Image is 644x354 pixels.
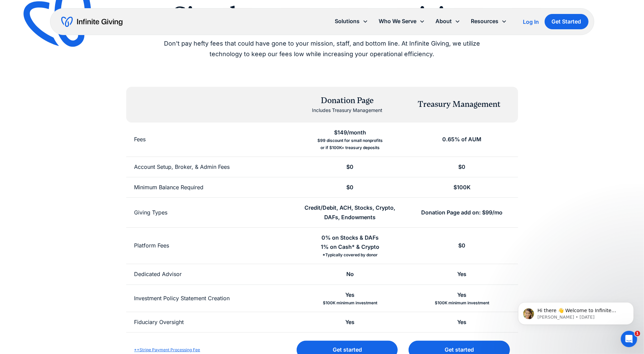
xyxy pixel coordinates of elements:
div: Minimum Balance Required [134,183,204,192]
p: Don't pay hefty fees that could have gone to your mission, staff, and bottom line. At Infinite Gi... [148,38,496,59]
div: Solutions [335,17,360,26]
div: $0 [346,183,353,192]
div: Fiduciary Oversight [134,318,184,327]
h2: Simple, transparent pricing [148,1,496,30]
div: No [346,270,354,279]
div: Donation Page [312,95,382,107]
div: *Typically covered by donor [323,252,378,258]
div: $0 [458,241,465,250]
div: Yes [457,318,466,327]
div: $0 [346,162,353,172]
div: Solutions [330,14,374,29]
div: Investment Policy Statement Creation [134,294,230,303]
div: 0% on Stocks & DAFs 1% on Cash* & Crypto [321,233,379,252]
a: *+Stripe Payment Processing Fee [134,347,200,352]
div: Platform Fees [134,241,169,250]
div: Credit/Debit, ACH, Stocks, Crypto, DAFs, Endowments [302,203,398,222]
div: Fees [134,135,146,144]
div: Who We Serve [379,17,417,26]
div: Account Setup, Broker, & Admin Fees [134,162,230,172]
div: $99 discount for small nonprofits or if $100K+ treasury deposits [317,137,383,151]
a: Get Started [545,14,589,29]
div: $100K minimum investment [435,300,489,306]
div: About [436,17,452,26]
div: Resources [466,14,512,29]
div: Yes [345,290,354,300]
div: Who We Serve [374,14,430,29]
span: 1 [635,331,640,336]
iframe: Intercom live chat [621,331,637,347]
div: Yes [457,270,466,279]
div: $100K minimum investment [323,300,377,306]
div: Log In [523,19,539,25]
a: Log In [523,18,539,26]
div: $0 [458,162,465,172]
div: Includes Treasury Management [312,106,382,114]
div: Donation Page add on: $99/mo [421,208,502,217]
div: Yes [345,318,354,327]
div: Giving Types [134,208,168,217]
div: $149/month [334,128,366,137]
div: Treasury Management [418,99,500,110]
div: 0.65% of AUM [442,135,481,144]
div: About [430,14,466,29]
a: home [61,16,122,27]
div: Resources [471,17,499,26]
div: Dedicated Advisor [134,270,182,279]
iframe: Intercom notifications message [508,288,644,336]
div: $100K [453,183,470,192]
div: Yes [457,290,466,300]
